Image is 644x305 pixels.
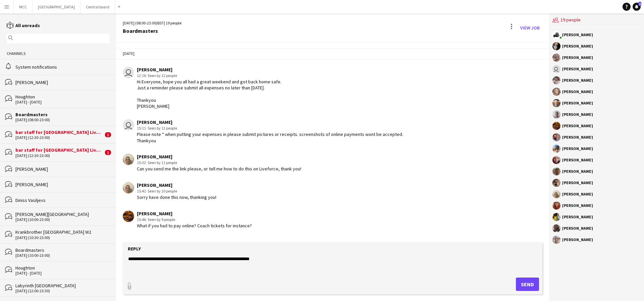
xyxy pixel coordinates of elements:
[7,22,40,28] a: All unreads
[137,160,301,166] div: 15:32
[562,192,593,196] div: [PERSON_NAME]
[562,169,593,173] div: [PERSON_NAME]
[15,135,103,140] div: [DATE] (12:30-23:00)
[137,223,252,229] div: What if you had to pay online? Coach tickets for instance?
[15,211,109,217] div: [PERSON_NAME][GEOGRAPHIC_DATA]
[15,253,109,258] div: [DATE] (10:00-23:00)
[516,278,539,291] button: Send
[146,160,177,165] span: · Seen by 11 people
[552,13,641,27] div: 19 people
[15,166,109,172] div: [PERSON_NAME]
[15,94,109,100] div: Houghton
[562,238,593,242] div: [PERSON_NAME]
[562,78,593,82] div: [PERSON_NAME]
[137,211,252,217] div: [PERSON_NAME]
[146,217,175,222] span: · Seen by 9 people
[146,126,177,131] span: · Seen by 12 people
[137,217,252,223] div: 15:46
[15,129,103,135] div: bar staff for [GEOGRAPHIC_DATA] Live concerts
[15,153,103,158] div: [DATE] (12:30-23:00)
[137,154,301,160] div: [PERSON_NAME]
[562,67,593,71] div: [PERSON_NAME]
[518,22,542,33] a: View Job
[137,73,281,79] div: 12:16
[33,0,80,13] button: [GEOGRAPHIC_DATA]
[562,112,593,117] div: [PERSON_NAME]
[15,197,109,203] div: Diniss Vasiljevs
[137,79,281,109] div: Hi Everyone, hope you all had a great weekend and got back home safe. Just a reminder please subm...
[562,158,593,162] div: [PERSON_NAME]
[15,283,109,289] div: Labyrinth [GEOGRAPHIC_DATA]
[137,194,216,200] div: Sorry have done this now, thanking you!
[562,44,593,48] div: [PERSON_NAME]
[15,79,109,85] div: [PERSON_NAME]
[105,132,111,137] span: 1
[15,229,109,235] div: Krankbrother [GEOGRAPHIC_DATA] W2
[137,67,281,73] div: [PERSON_NAME]
[562,204,593,208] div: [PERSON_NAME]
[137,166,301,172] div: Can you send me the link please, or tell me how to do this on Liveforce, thank you!
[15,265,109,271] div: Houghton
[14,0,33,13] button: MCC
[15,289,109,293] div: [DATE] (12:00-23:30)
[137,182,216,188] div: [PERSON_NAME]
[137,188,216,194] div: 15:41
[146,188,177,194] span: · Seen by 10 people
[116,48,549,59] div: [DATE]
[15,118,109,122] div: [DATE] (08:00-23:00)
[15,111,109,118] div: Boardmasters
[562,101,593,105] div: [PERSON_NAME]
[562,147,593,151] div: [PERSON_NAME]
[15,271,109,276] div: [DATE] - [DATE]
[638,2,641,6] span: 2
[562,215,593,219] div: [PERSON_NAME]
[562,124,593,128] div: [PERSON_NAME]
[80,0,115,13] button: Central board
[15,100,109,104] div: [DATE] - [DATE]
[15,64,109,70] div: System notifications
[137,125,403,131] div: 15:11
[562,56,593,60] div: [PERSON_NAME]
[105,150,111,155] span: 1
[15,147,103,153] div: bar staff for [GEOGRAPHIC_DATA] Live concerts
[123,20,181,26] div: [DATE] (08:00-23:00) | 19 people
[137,119,403,125] div: [PERSON_NAME]
[15,235,109,240] div: [DATE] (10:30-23:00)
[123,28,181,34] div: Boardmasters
[562,135,593,139] div: [PERSON_NAME]
[562,33,593,37] div: [PERSON_NAME]
[15,181,109,187] div: [PERSON_NAME]
[128,246,141,252] label: Reply
[562,90,593,94] div: [PERSON_NAME]
[633,3,641,11] a: 2
[562,226,593,230] div: [PERSON_NAME]
[15,247,109,253] div: Boardmasters
[157,20,164,25] span: BST
[15,217,109,222] div: [DATE] (10:00-23:00)
[137,131,403,143] div: Please note * when putting your expenses in please submit pictures or receipts. screenshots of on...
[562,181,593,185] div: [PERSON_NAME]
[146,73,177,78] span: · Seen by 12 people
